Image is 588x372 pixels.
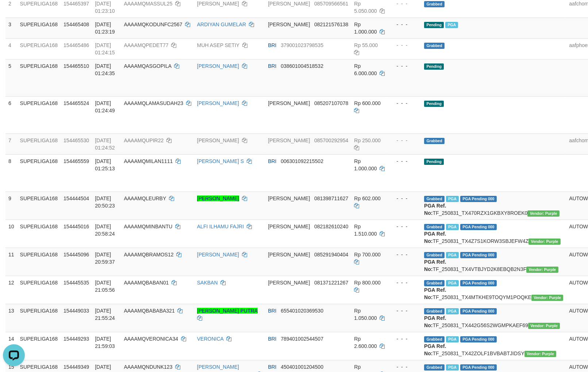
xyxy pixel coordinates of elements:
[281,364,323,370] span: Copy 450401001204500 to clipboard
[64,137,89,143] span: 154465530
[424,138,445,144] span: Grabbed
[424,22,444,28] span: Pending
[124,308,174,314] span: AAAAMQBABABA321
[421,220,566,248] td: TF_250831_TX4Z7S1KORW3SBJEFW4Z
[124,224,172,229] span: AAAAMQMINBANTU
[424,159,444,165] span: Pending
[124,63,171,69] span: AAAAMQASGOPILA
[354,22,377,35] span: Rp 1.000.000
[314,1,348,7] span: Copy 085709566561 to clipboard
[95,308,115,321] span: [DATE] 21:55:24
[391,21,419,28] div: - - -
[424,308,445,314] span: Grabbed
[64,308,89,314] span: 154449033
[5,18,17,38] td: 3
[17,96,61,133] td: SUPERLIGA168
[424,203,446,216] b: PGA Ref. No:
[391,251,419,258] div: - - -
[424,43,445,49] span: Grabbed
[526,267,558,273] span: Vendor URL: https://trx4.1velocity.biz
[124,252,173,257] span: AAAAMQBRAMOS12
[197,224,244,229] a: ALFI ILHAMU FAJRI
[64,195,89,201] span: 154444504
[17,248,61,276] td: SUPERLIGA168
[524,351,556,357] span: Vendor URL: https://trx4.1velocity.biz
[391,223,419,230] div: - - -
[391,62,419,70] div: - - -
[391,279,419,286] div: - - -
[197,336,223,342] a: VERONICA
[268,224,310,229] span: [PERSON_NAME]
[268,364,276,370] span: BRI
[197,100,239,106] a: [PERSON_NAME]
[124,280,169,286] span: AAAAMQBABAN01
[268,42,276,48] span: BRI
[314,280,348,286] span: Copy 081371221267 to clipboard
[391,100,419,107] div: - - -
[197,158,244,164] a: [PERSON_NAME] S
[64,252,89,257] span: 154445096
[424,101,444,107] span: Pending
[95,42,115,55] span: [DATE] 01:24:15
[391,195,419,202] div: - - -
[64,22,89,27] span: 154465408
[5,38,17,59] td: 4
[17,304,61,332] td: SUPERLIGA168
[17,18,61,38] td: SUPERLIGA168
[3,3,25,25] button: Open LiveChat chat widget
[124,195,166,201] span: AAAAMQLEURBY
[281,158,323,164] span: Copy 006301092215502 to clipboard
[424,336,445,342] span: Grabbed
[281,63,323,69] span: Copy 038601004518532 to clipboard
[354,252,380,257] span: Rp 700.000
[95,224,115,237] span: [DATE] 20:58:24
[314,22,348,27] span: Copy 082121576138 to clipboard
[424,252,445,258] span: Grabbed
[446,196,459,202] span: Marked by aafounsreynich
[421,276,566,304] td: TF_250831_TX4MTKHE9TOQYM1POQKE
[314,195,348,201] span: Copy 081398711627 to clipboard
[5,248,17,276] td: 11
[281,42,323,48] span: Copy 379001023798535 to clipboard
[354,100,380,106] span: Rp 600.000
[124,158,173,164] span: AAAAMQMILAN1111
[424,343,446,356] b: PGA Ref. No:
[95,336,115,349] span: [DATE] 21:59:03
[460,224,497,230] span: PGA Pending
[268,100,310,106] span: [PERSON_NAME]
[527,210,559,217] span: Vendor URL: https://trx4.1velocity.biz
[64,42,89,48] span: 154465486
[124,100,183,106] span: AAAAMQLAMASUDAH23
[268,63,276,69] span: BRI
[531,295,563,301] span: Vendor URL: https://trx4.1velocity.biz
[460,196,497,202] span: PGA Pending
[528,323,560,329] span: Vendor URL: https://trx4.1velocity.biz
[424,63,444,70] span: Pending
[197,308,258,314] a: [PERSON_NAME] PUTRA
[460,280,497,286] span: PGA Pending
[354,1,377,14] span: Rp 5.050.000
[460,364,497,371] span: PGA Pending
[17,154,61,191] td: SUPERLIGA168
[314,252,348,257] span: Copy 085291940404 to clipboard
[354,308,377,321] span: Rp 1.050.000
[124,137,164,143] span: AAAAMQUPIR22
[17,191,61,220] td: SUPERLIGA168
[197,63,239,69] a: [PERSON_NAME]
[17,59,61,96] td: SUPERLIGA168
[445,22,458,28] span: Marked by aafheankoy
[424,287,446,300] b: PGA Ref. No:
[354,280,380,286] span: Rp 800.000
[421,332,566,360] td: TF_250831_TX42ZOLF1BVBABTJIDSY
[391,42,419,49] div: - - -
[446,280,459,286] span: Marked by aafheankoy
[424,1,445,7] span: Grabbed
[5,276,17,304] td: 12
[391,137,419,144] div: - - -
[268,252,310,257] span: [PERSON_NAME]
[268,1,310,7] span: [PERSON_NAME]
[5,220,17,248] td: 10
[197,22,246,27] a: ARDIYAN GUMELAR
[5,154,17,191] td: 8
[64,336,89,342] span: 154449293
